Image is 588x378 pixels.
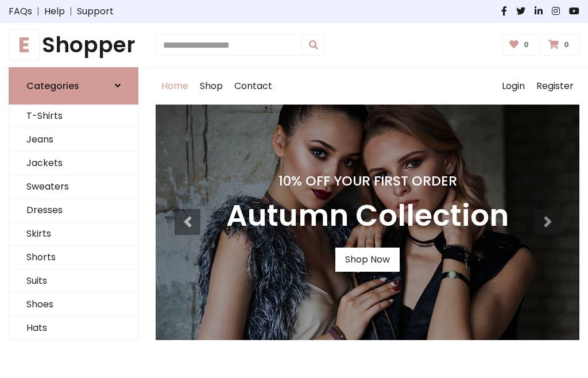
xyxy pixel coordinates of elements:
a: Shop [194,68,229,105]
h3: Autumn Collection [226,198,509,234]
a: Register [531,68,579,105]
a: Home [156,68,194,105]
a: 0 [502,34,539,56]
h1: Shopper [9,32,138,58]
a: T-Shirts [9,105,138,128]
a: 0 [541,34,579,56]
a: Suits [9,269,138,293]
a: Shorts [9,246,138,269]
a: Sweaters [9,175,138,199]
span: | [65,5,77,18]
a: FAQs [9,5,32,18]
span: E [9,29,40,60]
h4: 10% Off Your First Order [226,173,509,189]
a: Shoes [9,293,138,317]
a: Categories [9,67,138,105]
a: Jeans [9,128,138,152]
a: Contact [229,68,278,105]
a: Skirts [9,222,138,246]
a: Jackets [9,152,138,175]
a: Hats [9,317,138,340]
span: 0 [521,40,532,50]
a: Dresses [9,199,138,222]
a: EShopper [9,32,138,58]
a: Support [77,5,114,18]
h6: Categories [26,80,79,91]
a: Login [496,68,531,105]
a: Help [44,5,65,18]
span: | [32,5,44,18]
span: 0 [561,40,572,50]
a: Shop Now [335,248,400,272]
